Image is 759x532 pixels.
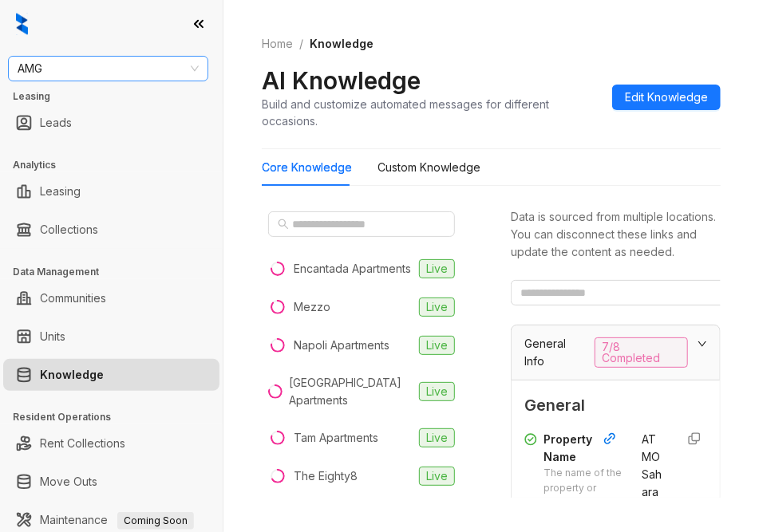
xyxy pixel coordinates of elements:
h3: Resident Operations [13,410,223,424]
h3: Analytics [13,158,223,172]
li: Leads [3,107,219,139]
div: Encantada Apartments [294,260,411,278]
li: Knowledge [3,359,219,391]
span: Live [419,428,455,447]
span: Live [419,259,455,278]
a: Home [259,35,296,53]
span: AMG [18,57,199,81]
span: Live [419,298,455,317]
span: Knowledge [310,37,374,50]
li: / [299,35,303,53]
span: Live [419,336,455,355]
li: Units [3,321,219,353]
li: Move Outs [3,466,219,498]
button: Edit Knowledge [612,85,721,110]
a: Knowledge [40,359,104,391]
div: Mezzo [294,298,330,316]
li: Collections [3,214,219,246]
span: Coming Soon [117,512,194,530]
span: General [524,393,707,418]
a: Communities [40,282,106,314]
a: Units [40,321,65,353]
div: General Info7/8 Completed [512,325,720,380]
div: Core Knowledge [262,159,352,176]
div: [GEOGRAPHIC_DATA] Apartments [289,374,413,409]
h3: Leasing [13,89,223,104]
span: Live [419,467,455,486]
div: The Eighty8 [294,467,358,485]
div: The name of the property or apartment complex. [544,466,623,526]
div: Napoli Apartments [294,337,389,354]
span: ATMO Sahara [642,432,662,499]
span: expanded [698,339,707,349]
div: Custom Knowledge [378,159,480,176]
img: logo [16,13,28,35]
div: Property Name [544,431,623,466]
li: Communities [3,282,219,314]
a: Move Outs [40,466,97,498]
a: Collections [40,214,98,246]
li: Leasing [3,175,219,207]
a: Leasing [40,175,81,207]
div: Data is sourced from multiple locations. You can disconnect these links and update the content as... [511,208,721,261]
a: Leads [40,107,72,139]
a: Rent Collections [40,428,125,459]
span: search [278,219,289,230]
div: Build and customize automated messages for different occasions. [262,96,599,129]
li: Rent Collections [3,428,219,459]
div: Tam Apartments [294,429,378,447]
span: Live [419,382,455,401]
h3: Data Management [13,265,223,279]
h2: AI Knowledge [262,65,421,96]
span: Edit Knowledge [625,89,708,106]
span: 7/8 Completed [595,337,688,368]
span: General Info [524,335,588,370]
